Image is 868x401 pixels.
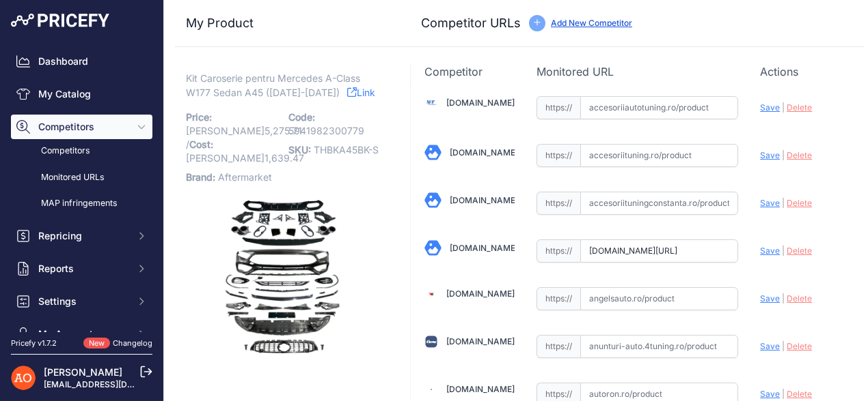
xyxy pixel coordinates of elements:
span: Save [760,246,780,256]
div: Pricefy v1.7.2 [11,338,57,349]
input: angelsauto.ro/product [580,287,739,310]
span: Code: [288,111,315,123]
span: / [PERSON_NAME] [186,138,304,164]
button: Competitors [11,115,152,139]
span: https:// [537,239,580,263]
input: accesoriiautotuning.ro/product [580,96,739,119]
a: Link [347,84,375,101]
span: https:// [537,96,580,119]
span: | [782,293,785,303]
a: [DOMAIN_NAME] [446,336,515,346]
span: | [782,246,785,256]
p: [PERSON_NAME] [186,108,280,168]
span: Price: [186,111,212,123]
a: Changelog [113,338,152,348]
p: Actions [760,63,850,80]
span: Delete [787,341,812,351]
span: My Account [38,327,128,341]
input: accesoriituning.ro/product [580,144,739,167]
a: MAP infringements [11,192,152,216]
span: Delete [787,246,812,256]
span: Settings [38,295,128,308]
span: Reports [38,262,128,276]
input: accesoriituningconstanta.ro/product [580,192,739,215]
span: Aftermarket [218,171,272,183]
span: New [83,338,110,349]
span: 1,639.47 [265,152,304,164]
span: Delete [787,389,812,399]
span: Delete [787,293,812,303]
span: Competitors [38,120,128,134]
span: | [782,341,785,351]
input: angeleye.ro/product [580,239,739,263]
span: 5,275.71 [265,125,302,136]
a: Competitors [11,139,152,163]
h3: My Product [186,14,383,33]
span: Save [760,389,780,399]
span: https:// [537,335,580,358]
h3: Competitor URLs [421,14,521,33]
button: My Account [11,322,152,346]
button: Settings [11,289,152,314]
span: Cost: [189,138,213,150]
a: [EMAIL_ADDRESS][DOMAIN_NAME] [44,379,187,389]
span: SKU: [288,144,311,155]
a: [DOMAIN_NAME] [446,288,515,299]
a: [DOMAIN_NAME] [450,195,518,205]
a: [PERSON_NAME] [44,366,122,378]
span: https:// [537,287,580,310]
a: Add New Competitor [551,18,632,28]
input: anunturi-auto.4tuning.ro/product [580,335,739,358]
a: Dashboard [11,49,152,74]
p: Monitored URL [537,63,739,80]
span: Brand: [186,171,215,183]
button: Repricing [11,224,152,248]
a: Monitored URLs [11,166,152,190]
button: Reports [11,256,152,281]
span: Delete [787,198,812,208]
span: Save [760,198,780,208]
span: 5941982300779 [288,125,364,136]
span: | [782,102,785,113]
span: | [782,389,785,399]
span: https:// [537,192,580,215]
span: | [782,198,785,208]
p: Competitor [424,63,515,80]
span: Save [760,102,780,113]
span: Save [760,150,780,160]
span: Repricing [38,229,128,243]
span: Kit Caroserie pentru Mercedes A-Class W177 Sedan A45 ([DATE]-[DATE]) [186,70,360,101]
a: [DOMAIN_NAME] [446,384,515,394]
a: My Catalog [11,82,152,106]
span: THBKA45BK-S [314,144,379,155]
span: Delete [787,150,812,160]
span: Delete [787,102,812,113]
a: [DOMAIN_NAME] [446,98,515,108]
span: | [782,150,785,160]
img: Pricefy Logo [11,14,109,27]
a: [DOMAIN_NAME] [450,243,518,253]
span: https:// [537,144,580,167]
span: Save [760,341,780,351]
span: Save [760,293,780,303]
a: [DOMAIN_NAME] [450,147,518,158]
